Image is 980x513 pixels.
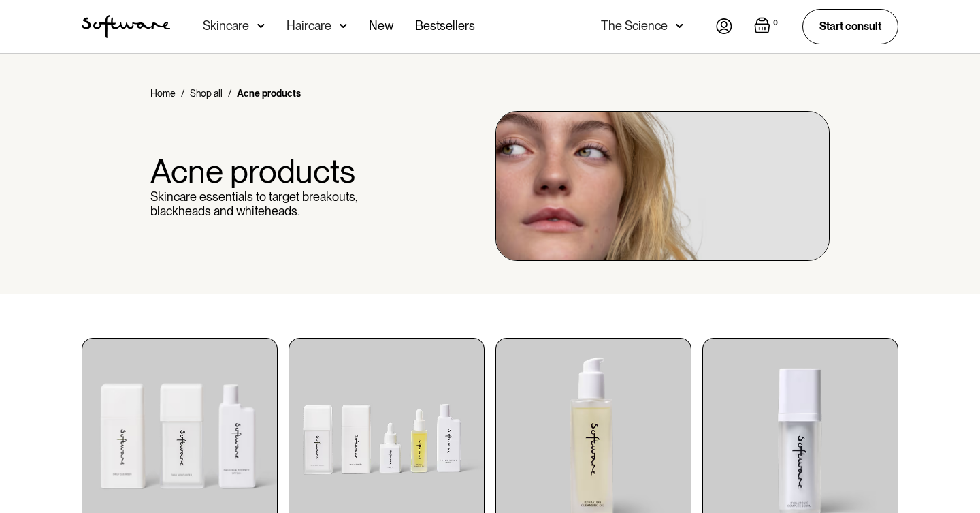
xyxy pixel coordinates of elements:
[82,15,170,38] img: Software Logo
[150,189,415,219] p: Skincare essentials to target breakouts, blackheads and whiteheads.
[190,87,223,100] a: Shop all
[150,153,415,189] h1: Acne products
[150,87,176,100] a: Home
[237,87,301,100] div: Acne products
[802,9,898,44] a: Start consult
[754,17,781,36] a: Open cart
[228,87,231,100] div: /
[340,19,347,33] img: arrow down
[82,15,170,38] a: home
[770,17,781,29] div: 0
[676,19,683,33] img: arrow down
[181,87,184,100] div: /
[203,19,249,33] div: Skincare
[257,19,265,33] img: arrow down
[287,19,331,33] div: Haircare
[601,19,668,33] div: The Science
